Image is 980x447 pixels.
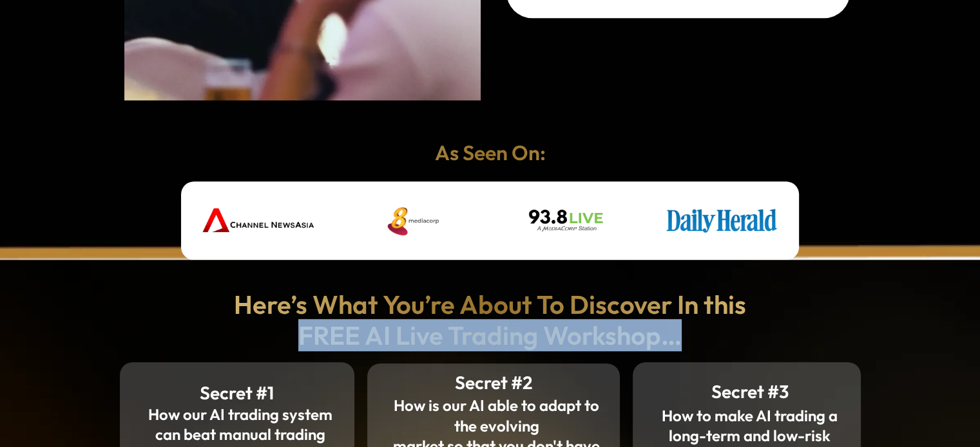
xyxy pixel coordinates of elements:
[435,140,546,165] strong: As Seen On:
[711,380,789,403] strong: Secret #3
[200,381,274,404] strong: Secret #1
[455,371,532,394] strong: Secret #2
[394,396,599,435] strong: How is our AI able to adapt to the evolving
[234,288,746,320] strong: Here’s What You’re About To Discover In this
[298,319,682,351] strong: FREE AI Live Trading Workshop…
[148,405,332,444] strong: How our AI trading system can beat manual trading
